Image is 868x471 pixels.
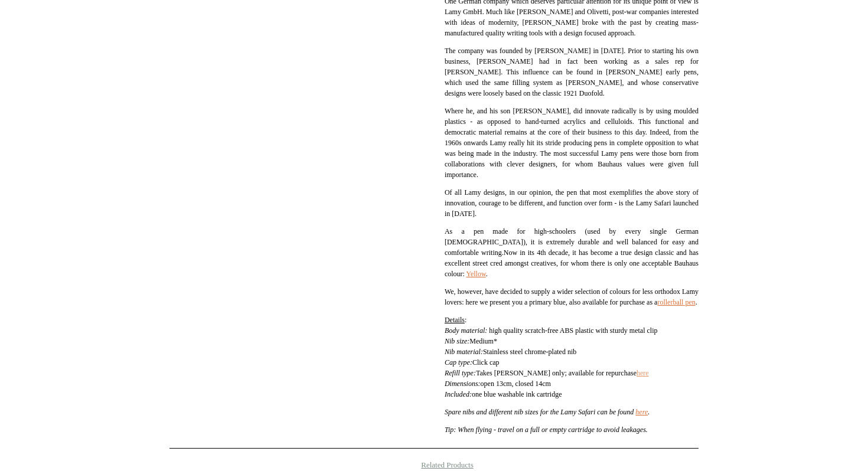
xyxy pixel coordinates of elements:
h4: Related Products [139,460,729,470]
em: Body material: [445,326,489,335]
i: Refill type: [445,369,476,377]
a: here [635,408,648,416]
span: Of all Lamy designs, in our opinion, the pen that most exemplifies the above story of innovation,... [445,188,699,218]
i: Included: [445,390,472,398]
span: The company was founded by [PERSON_NAME] in [DATE]. Prior to starting his own business, [PERSON_N... [445,47,699,97]
span: We, however, have decided to supply a wider selection of colours for less orthodox Lamy lovers: h... [445,287,699,306]
a: here [637,369,649,377]
em: Nib material: [445,348,483,356]
span: Details [445,316,465,324]
a: Yellow [466,270,485,278]
span: Tip: When flying - travel on a full or empty cartridge to avoid leakages. [445,426,648,434]
i: Cap type: [445,358,472,367]
span: : [445,316,466,324]
a: rollerball pen [657,298,695,306]
p: high quality scratch-free ABS plastic with sturdy metal clip [445,315,699,400]
i: Dimensions: [445,380,481,388]
span: As a pen made for high-schoolers (used by every single German [DEMOGRAPHIC_DATA]), it is extremel... [445,227,699,257]
i: Spare nibs and different nib sizes for the Lamy Safari can be found . [445,408,650,416]
p: Now in its 4th decade, it has become a true design classic and has excellent street cred amongst ... [445,226,699,279]
em: Nib size: [445,337,469,345]
span: Where he, and his son [PERSON_NAME], did innovate radically is by using moulded plastics - as opp... [445,107,699,179]
span: Medium* Stainless steel chrome-plated nib Click cap Takes [PERSON_NAME] only; available for repur... [445,337,649,398]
